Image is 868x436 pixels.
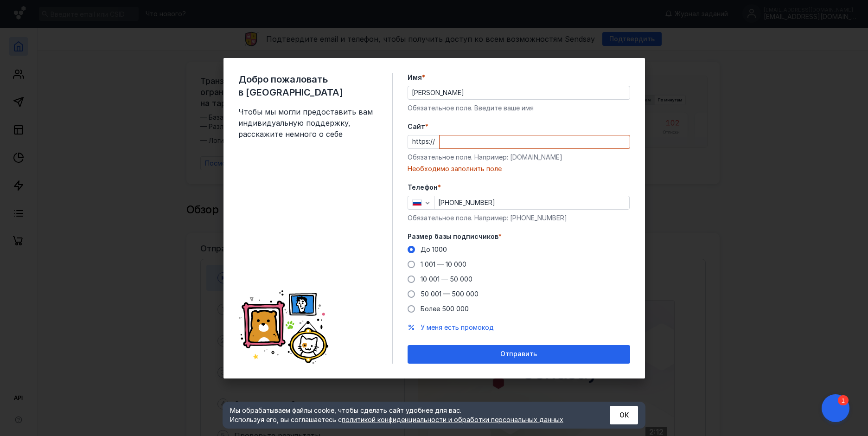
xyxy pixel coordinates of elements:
[408,103,630,113] div: Обязательное поле. Введите ваше имя
[238,106,377,140] span: Чтобы мы могли предоставить вам индивидуальную поддержку, расскажите немного о себе
[421,290,479,298] span: 50 001 — 500 000
[342,416,563,423] a: политикой конфиденциальности и обработки персональных данных
[610,406,638,424] button: ОК
[408,122,425,131] span: Cайт
[421,323,494,332] button: У меня есть промокод
[500,350,537,358] span: Отправить
[421,245,447,253] span: До 1000
[408,232,498,241] span: Размер базы подписчиков
[230,406,587,424] div: Мы обрабатываем файлы cookie, чтобы сделать сайт удобнее для вас. Используя его, вы соглашаетесь c
[408,73,422,82] span: Имя
[421,260,466,268] span: 1 001 — 10 000
[421,305,469,313] span: Более 500 000
[421,275,472,283] span: 10 001 — 50 000
[408,345,630,364] button: Отправить
[408,213,630,223] div: Обязательное поле. Например: [PHONE_NUMBER]
[408,183,438,192] span: Телефон
[408,164,630,173] div: Необходимо заполнить поле
[238,73,377,99] span: Добро пожаловать в [GEOGRAPHIC_DATA]
[21,6,32,16] div: 1
[421,323,494,331] span: У меня есть промокод
[408,153,630,162] div: Обязательное поле. Например: [DOMAIN_NAME]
